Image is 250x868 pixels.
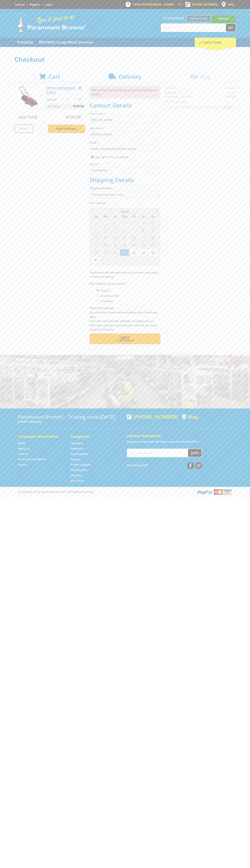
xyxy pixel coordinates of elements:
input: Please enter your last name. [90,131,160,138]
span: 6 [120,226,129,234]
a: Go to the About Us page [18,447,30,450]
span: 11 [101,234,110,241]
span: Th [129,214,138,219]
span: Tu [110,214,120,219]
label: Sign up for the newsletter [95,155,129,159]
a: Go to the Gift Cards page [71,479,83,483]
a: Go to the Hardware page [71,441,83,445]
span: 17 [91,241,101,249]
a: Keep Shopping [48,124,85,133]
span: 16 [148,234,157,241]
div: Cart [195,38,236,47]
h3: Paramount Browns' - Trading since [DATE] [18,414,123,420]
a: Go to the Contact page [18,452,28,456]
span: Fr [139,214,148,219]
span: 8 [139,226,148,234]
div: Stay Connected [127,461,202,469]
span: Sub Total [19,114,37,120]
span: 26 [110,249,120,256]
span: 23 [148,241,157,249]
span: Mo [101,214,110,219]
span: 20 [120,241,129,249]
span: 1 [101,256,110,264]
label: Myself [100,288,111,294]
span: 1 [139,219,148,226]
input: Please select who will pick up the order. [97,289,99,292]
span: 3 [120,256,129,264]
span: 2 [110,256,120,264]
span: Su [91,214,101,219]
input: Please select who will pick up the order. [97,295,99,297]
span: 27 [91,219,101,226]
span: $229.00 [66,114,81,120]
a: Go to the Steel Supplies page [71,452,88,456]
input: Please enter your email address. [90,146,160,152]
label: Email [90,140,160,145]
input: Please enter your telephone number. [90,167,160,174]
span: (1 item) [210,40,221,44]
span: $229.00 [73,103,84,109]
img: PayPal, Mastercard, Visa accepted [197,489,232,495]
span: 19 [110,241,120,249]
button: Go [226,24,236,32]
p: Pickup Date needs to be on or between [DATE] and [DATE] [90,86,160,98]
span: 2 [148,219,157,226]
a: Print [14,124,33,133]
span: 29 [110,219,120,226]
label: Pick Up Date [90,201,160,205]
label: Shipping Method [90,186,160,190]
span: 14 [129,234,138,241]
button: Next Confirm order [90,333,160,344]
p: Item total: [46,103,85,109]
input: Please select who will pick up the order. [97,300,99,302]
span: Confirm order [97,340,153,342]
label: Who will pick up the order? [90,281,160,286]
a: Go to the registration page [30,3,40,6]
a: Go to the Privacy page [18,463,27,467]
h2: Contact Details [90,102,160,109]
p: Keep up to date with the latest news and special offers. [127,439,232,444]
h2: Shipping Details [90,176,160,183]
a: Go to the Home page [18,441,26,445]
label: First name [90,111,160,116]
input: Please enter your first name. [90,117,160,123]
span: 15 [139,234,148,241]
a: Log in [45,3,53,6]
span: Sa [148,214,157,219]
span: 10 [91,234,101,241]
span: 30 [120,219,129,226]
span: 29 [139,249,148,256]
em: Photo ID Required. Non-preorder items will be available after 5 working days Pre-order items will... [90,306,157,331]
span: 24 [91,249,101,256]
button: Join [188,449,202,457]
a: Remove from cart [79,86,81,90]
span: 12 [110,234,120,241]
a: Mount [PERSON_NAME] [211,15,236,29]
span: Cart [48,73,60,80]
img: Paramount Browns' [14,13,86,32]
input: Search [161,24,226,32]
span: 4 [101,226,110,234]
a: Go to the Contact page [14,3,25,6]
span: We [120,214,129,219]
h5: Corporate Information [18,434,63,439]
a: Go to the Wheelie Bins page [71,468,87,472]
h1: Checkout [14,56,236,63]
span: Delivery [119,73,141,80]
span: OPEN [DATE] [133,3,174,6]
a: Go to the Machinery page [71,447,84,450]
span: 31 [91,256,101,264]
span: 28 [129,249,138,256]
a: Go to the Terms and Conditions page [18,457,46,461]
p: $229.00 [46,97,65,102]
a: Go to the BROWNS Scrap Metal Services page [36,38,96,47]
span: 18 [101,241,110,249]
img: PETROL LAWNMOWER - 410mm [18,86,39,107]
select: Please select a shipping method. [90,191,160,198]
span: [DATE] [121,210,129,213]
a: Go to the Storage page [71,457,80,461]
span: Set your store [161,15,186,21]
span: 6 [148,256,157,264]
span: 9 [148,226,157,234]
span: 28 [101,219,110,226]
